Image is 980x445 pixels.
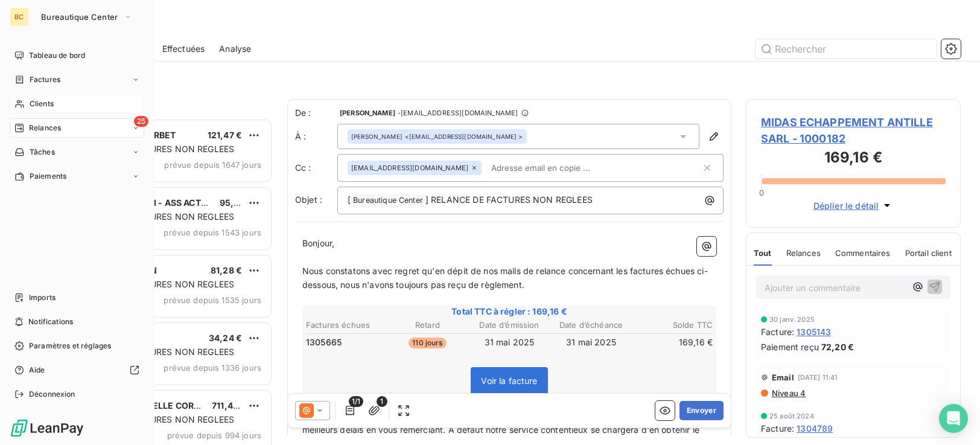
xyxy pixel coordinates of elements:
[351,132,402,141] span: [PERSON_NAME]
[10,7,29,27] div: BC
[348,194,351,205] span: [
[220,197,252,208] span: 95,75 €
[86,279,234,289] span: RELANCE FACTURES NON REGLEES
[86,414,234,424] span: RELANCE FACTURES NON REGLEES
[761,422,794,435] span: Facture :
[295,162,337,174] label: Cc :
[30,74,60,85] span: Factures
[771,388,806,398] span: Niveau 4
[425,194,593,205] span: ] RELANCE DE FACTURES NON REGLEES
[409,338,446,348] span: 110 jours
[349,396,363,407] span: 1/1
[398,109,518,117] span: - [EMAIL_ADDRESS][DOMAIN_NAME]
[761,341,819,353] span: Paiement reçu
[41,12,118,22] span: Bureautique Center
[164,160,261,170] span: prévue depuis 1647 jours
[212,400,246,411] span: 711,40 €
[481,376,537,386] span: Voir la facture
[351,132,523,141] div: <[EMAIL_ADDRESS][DOMAIN_NAME] >
[86,347,234,357] span: RELANCE FACTURES NON REGLEES
[306,336,342,348] span: 1305665
[29,365,45,376] span: Aide
[295,194,322,205] span: Objet :
[761,147,946,171] h3: 169,16 €
[211,265,242,275] span: 81,28 €
[30,171,66,182] span: Paiements
[810,199,897,213] button: Déplier le détail
[86,211,234,222] span: RELANCE FACTURES NON REGLEES
[29,123,61,133] span: Relances
[208,130,242,140] span: 121,47 €
[821,341,854,353] span: 72,20 €
[351,164,468,171] span: [EMAIL_ADDRESS][DOMAIN_NAME]
[797,325,831,338] span: 1305143
[340,109,395,117] span: [PERSON_NAME]
[769,316,815,323] span: 30 janv. 2025
[486,159,626,177] input: Adresse email en copie ...
[679,401,724,420] button: Envoyer
[162,43,205,55] span: Effectuées
[304,306,714,318] span: Total TTC à régler : 169,16 €
[29,50,85,61] span: Tableau de bord
[302,238,334,248] span: Bonjour,
[905,248,952,258] span: Portail client
[295,107,337,119] span: De :
[632,319,713,331] th: Solde TTC
[295,130,337,142] label: À :
[164,228,261,237] span: prévue depuis 1543 jours
[797,422,833,435] span: 1304789
[754,248,772,258] span: Tout
[759,188,764,197] span: 0
[761,325,794,338] span: Facture :
[786,248,821,258] span: Relances
[58,118,273,445] div: grid
[30,147,55,158] span: Tâches
[813,199,879,212] span: Déplier le détail
[305,319,386,331] th: Factures échues
[387,319,468,331] th: Retard
[377,396,387,407] span: 1
[209,333,242,343] span: 34,24 €
[164,295,261,305] span: prévue depuis 1535 jours
[835,248,891,258] span: Commentaires
[761,114,946,147] span: MIDAS ECHAPPEMENT ANTILLE SARL - 1000182
[219,43,251,55] span: Analyse
[756,39,937,59] input: Rechercher
[772,373,794,382] span: Email
[469,319,550,331] th: Date d’émission
[351,194,425,208] span: Bureautique Center
[10,360,144,380] a: Aide
[30,98,54,109] span: Clients
[551,336,632,349] td: 31 mai 2025
[939,404,968,433] div: Open Intercom Messenger
[86,144,234,154] span: RELANCE FACTURES NON REGLEES
[134,116,148,127] span: 25
[29,389,75,400] span: Déconnexion
[10,418,84,438] img: Logo LeanPay
[469,336,550,349] td: 31 mai 2025
[29,341,111,351] span: Paramètres et réglages
[85,197,268,208] span: FOYER BOIS JOLI - ASS ACTION EDUCATIVE
[798,374,838,381] span: [DATE] 11:41
[769,412,814,420] span: 25 août 2024
[632,336,713,349] td: 169,16 €
[302,266,708,290] span: Nous constatons avec regret qu'en dépit de nos mails de relance concernant les factures échues ci...
[29,292,56,303] span: Imports
[164,363,261,373] span: prévue depuis 1336 jours
[28,316,73,327] span: Notifications
[551,319,632,331] th: Date d’échéance
[167,431,261,440] span: prévue depuis 994 jours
